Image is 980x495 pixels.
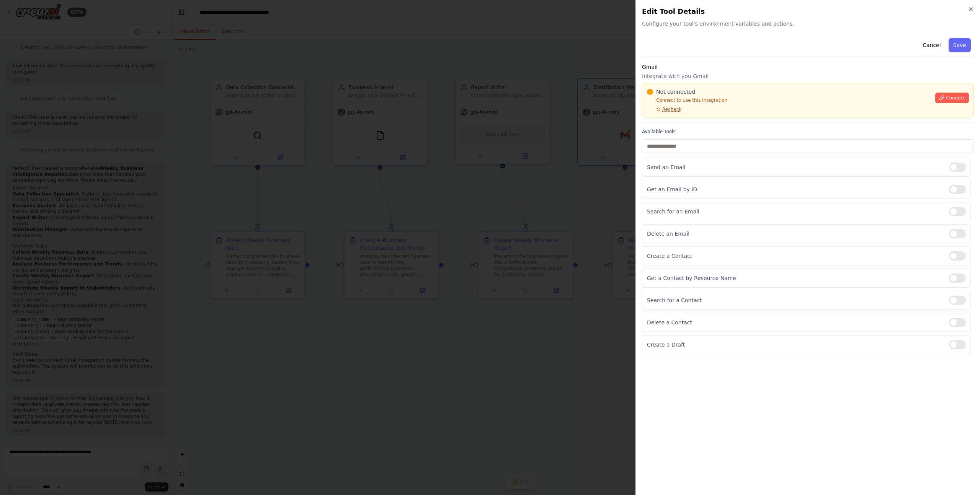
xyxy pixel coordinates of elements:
[647,163,943,171] p: Send an Email
[647,274,943,282] p: Get a Contact by Resource Name
[642,6,974,17] h2: Edit Tool Details
[647,296,943,304] p: Search for a Contact
[642,63,974,71] h3: Gmail
[949,38,971,52] button: Save
[647,208,943,215] p: Search for an Email
[642,20,974,28] span: Configure your tool's environment variables and actions.
[647,341,943,348] p: Create a Draft
[642,129,974,135] label: Available Tools
[647,319,943,326] p: Delete a Contact
[647,252,943,260] p: Create a Contact
[647,230,943,238] p: Delete an Email
[935,93,969,103] button: Connect
[946,95,965,101] span: Connect
[642,72,974,80] p: Integrate with you Gmail
[656,88,695,96] span: Not connected
[662,106,681,112] span: Recheck
[647,106,681,112] button: Recheck
[918,38,945,52] button: Cancel
[647,97,931,103] p: Connect to use this integration
[647,186,943,193] p: Get an Email by ID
